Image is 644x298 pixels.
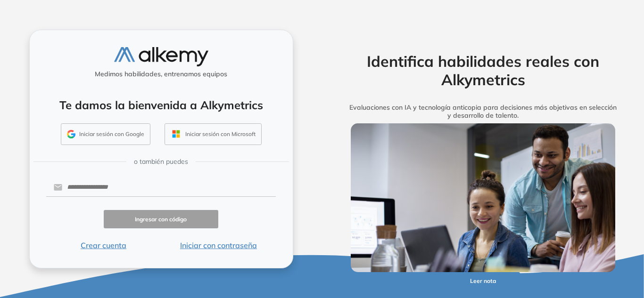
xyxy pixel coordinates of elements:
h5: Evaluaciones con IA y tecnología anticopia para decisiones más objetivas en selección y desarroll... [336,104,630,120]
img: OUTLOOK_ICON [171,129,182,139]
span: o también puedes [134,157,188,167]
img: GMAIL_ICON [67,130,75,138]
h2: Identifica habilidades reales con Alkymetrics [336,52,630,89]
div: Widget de chat [597,253,644,298]
button: Leer nota [446,272,520,290]
button: Ingresar con código [104,210,219,228]
button: Iniciar sesión con Google [61,123,150,145]
button: Iniciar sesión con Microsoft [165,123,262,145]
iframe: Chat Widget [597,253,644,298]
button: Crear cuenta [46,240,161,251]
button: Iniciar con contraseña [161,240,276,251]
h4: Te damos la bienvenida a Alkymetrics [42,98,281,112]
h5: Medimos habilidades, entrenamos equipos [33,70,289,78]
img: logo-alkemy [114,47,208,66]
img: img-more-info [351,123,616,272]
